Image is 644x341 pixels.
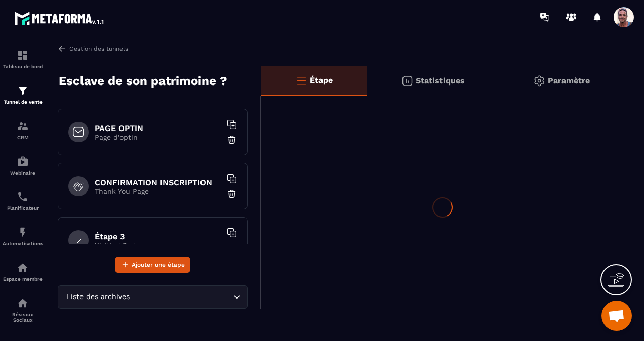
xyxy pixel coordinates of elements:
a: Gestion des tunnels [58,44,128,53]
img: formation [17,120,29,132]
p: Paramètre [548,76,590,86]
img: bars-o.4a397970.svg [295,74,307,87]
img: trash [227,243,237,253]
p: Étape [310,75,333,85]
img: logo [14,9,105,27]
h6: CONFIRMATION INSCRIPTION [95,178,221,187]
p: Page d'optin [95,133,221,141]
img: arrow [58,44,67,53]
p: Waiting Page [95,241,221,249]
a: schedulerschedulerPlanificateur [3,183,43,219]
p: Thank You Page [95,187,221,195]
a: formationformationTunnel de vente [3,77,43,112]
img: social-network [17,297,29,309]
a: formationformationTableau de bord [3,41,43,77]
button: Ajouter une étape [115,257,190,273]
h6: Étape 3 [95,232,221,241]
a: automationsautomationsEspace membre [3,254,43,289]
h6: PAGE OPTIN [95,123,221,133]
a: Ouvrir le chat [601,301,632,331]
p: CRM [3,135,43,140]
img: scheduler [17,191,29,203]
p: Réseaux Sociaux [3,312,43,323]
img: automations [17,226,29,238]
a: automationsautomationsWebinaire [3,148,43,183]
span: Ajouter une étape [132,260,185,270]
img: trash [227,189,237,199]
div: Search for option [58,285,248,309]
img: automations [17,155,29,167]
a: automationsautomationsAutomatisations [3,219,43,254]
input: Search for option [132,291,231,303]
img: automations [17,262,29,274]
img: trash [227,135,237,145]
p: Tunnel de vente [3,99,43,105]
p: Webinaire [3,170,43,176]
span: Liste des archives [64,291,132,303]
p: Tableau de bord [3,64,43,69]
img: formation [17,49,29,61]
p: Statistiques [416,76,465,86]
p: Espace membre [3,276,43,282]
a: social-networksocial-networkRéseaux Sociaux [3,289,43,330]
img: formation [17,84,29,97]
a: formationformationCRM [3,112,43,148]
img: setting-gr.5f69749f.svg [533,75,545,87]
p: Automatisations [3,241,43,246]
p: Planificateur [3,205,43,211]
img: stats.20deebd0.svg [401,75,413,87]
p: Esclave de son patrimoine ? [59,71,227,91]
